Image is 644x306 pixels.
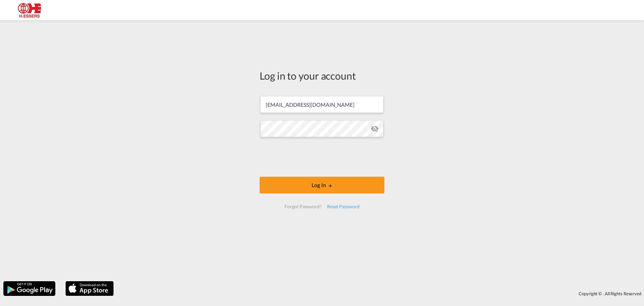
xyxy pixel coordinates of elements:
[260,69,384,83] div: Log in to your account
[324,201,362,213] div: Reset Password
[10,3,55,18] img: 690005f0ba9d11ee90968bb23dcea500.JPG
[371,125,379,133] md-icon: icon-eye-off
[65,280,114,297] img: apple.png
[282,201,324,213] div: Forgot Password?
[117,288,644,299] div: Copyright © . All Rights Reserved
[3,280,56,297] img: google.png
[260,177,384,193] button: LOGIN
[271,144,373,170] iframe: reCAPTCHA
[260,96,383,113] input: Enter email/phone number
